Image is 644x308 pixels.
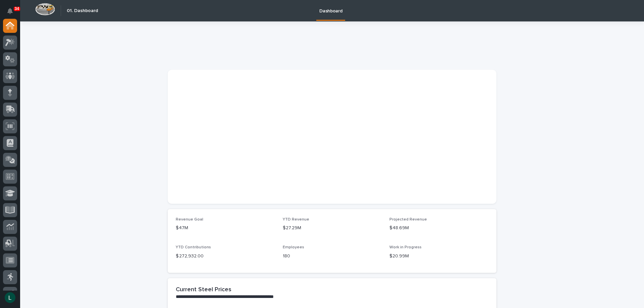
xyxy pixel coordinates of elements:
p: $20.99M [389,253,488,260]
div: Notifications34 [8,8,17,19]
span: Work in Progress [389,245,422,249]
p: $27.29M [283,225,382,232]
span: Revenue Goal [176,218,203,222]
p: 180 [283,253,382,260]
h2: 01. Dashboard [67,8,98,14]
button: Notifications [3,4,17,18]
h2: Current Steel Prices [176,286,231,294]
img: Workspace Logo [35,3,55,15]
span: Projected Revenue [389,218,427,222]
span: Employees [283,245,304,249]
span: YTD Revenue [283,218,309,222]
p: $47M [176,225,275,232]
button: users-avatar [3,291,17,305]
p: $ 272,932.00 [176,253,275,260]
span: YTD Contributions [176,245,211,249]
p: 34 [15,6,19,11]
p: $48.69M [389,225,488,232]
